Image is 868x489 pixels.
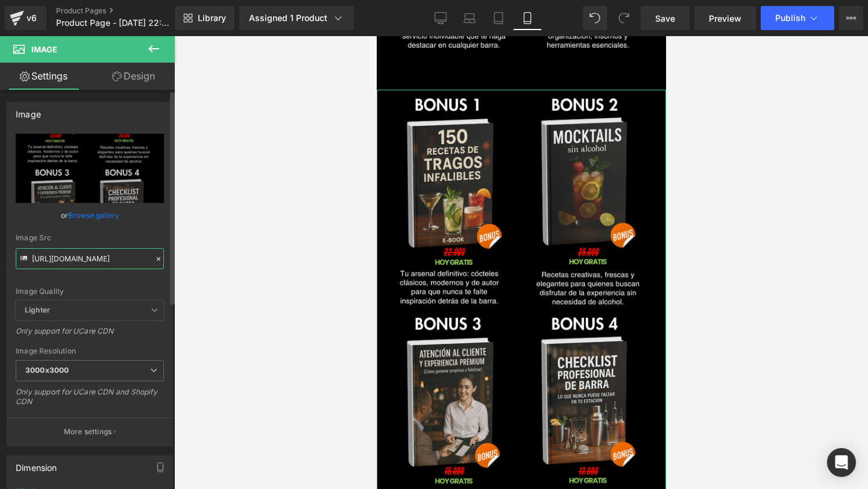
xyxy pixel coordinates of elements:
[25,366,69,375] b: 3000x3000
[56,18,172,28] span: Product Page - [DATE] 22:05:43
[249,12,344,24] div: Assigned 1 Product
[455,6,484,30] a: Laptop
[25,305,50,314] b: Lighter
[694,6,756,30] a: Preview
[68,205,119,226] a: Browse gallery
[16,234,164,242] div: Image Src
[5,6,46,30] a: v6
[709,12,741,25] span: Preview
[583,6,607,30] button: Undo
[426,6,455,30] a: Desktop
[484,6,513,30] a: Tablet
[16,209,164,222] div: or
[198,13,226,23] span: Library
[827,448,856,477] div: Open Intercom Messenger
[612,6,636,30] button: Redo
[16,102,41,119] div: Image
[839,6,863,30] button: More
[655,12,675,25] span: Save
[24,10,39,26] div: v6
[16,287,164,296] div: Image Quality
[31,45,57,54] span: Image
[775,13,805,23] span: Publish
[16,387,164,414] div: Only support for UCare CDN and Shopify CDN
[513,6,542,30] a: Mobile
[175,6,234,30] a: New Library
[16,248,164,269] input: Link
[761,6,834,30] button: Publish
[7,417,172,446] button: More settings
[64,426,112,437] p: More settings
[56,6,195,16] a: Product Pages
[16,456,57,473] div: Dimension
[16,347,164,355] div: Image Resolution
[90,63,177,90] a: Design
[16,326,164,344] div: Only support for UCare CDN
